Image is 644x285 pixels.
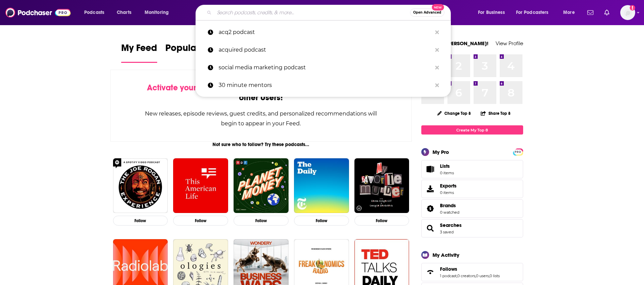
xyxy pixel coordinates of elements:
span: Searches [421,219,523,237]
button: Follow [354,216,409,226]
img: Podchaser - Follow, Share and Rate Podcasts [5,6,71,19]
span: Lists [424,164,437,174]
span: Follows [440,266,457,272]
span: New [432,4,444,11]
a: Brands [440,202,459,209]
a: Follows [424,267,437,277]
button: open menu [473,7,513,18]
a: Welcome [PERSON_NAME]! [421,40,489,47]
a: PRO [514,149,522,154]
button: open menu [79,7,113,18]
a: 0 lists [490,273,500,278]
button: Follow [234,216,289,226]
a: Charts [112,7,135,18]
button: Follow [173,216,228,226]
span: Charts [117,8,131,17]
svg: Add a profile image [630,5,635,11]
a: Searches [440,222,462,228]
a: Searches [424,224,437,233]
button: Follow [113,216,168,226]
input: Search podcasts, credits, & more... [214,7,410,18]
span: Lists [440,163,450,169]
a: Brands [424,204,437,213]
img: User Profile [620,5,635,20]
p: acq2 podcast [219,23,432,41]
span: More [563,8,575,17]
button: open menu [140,7,178,18]
img: Planet Money [234,158,289,213]
span: 0 items [440,171,454,175]
span: Monitoring [145,8,169,17]
span: For Business [478,8,505,17]
a: Show notifications dropdown [585,7,596,18]
button: open menu [512,7,558,18]
p: 30 minute mentors [219,76,432,94]
button: Follow [294,216,349,226]
div: Search podcasts, credits, & more... [202,5,457,20]
span: Brands [421,199,523,218]
span: 0 items [440,190,457,195]
a: View Profile [496,40,523,47]
span: Podcasts [84,8,104,17]
a: My Feed [121,42,157,63]
span: Brands [440,202,456,209]
span: Exports [440,183,457,189]
span: Activate your Feed [147,83,217,93]
div: by following Podcasts, Creators, Lists, and other Users! [145,83,378,103]
a: Popular Feed [165,42,223,63]
span: Popular Feed [165,42,223,58]
p: social media marketing podcast [219,59,432,76]
a: 0 creators [457,273,475,278]
button: Open AdvancedNew [410,8,444,17]
span: Lists [440,163,454,169]
a: Exports [421,180,523,198]
a: 3 saved [440,230,454,234]
a: 1 podcast [440,273,457,278]
a: 30 minute mentors [196,76,451,94]
div: Not sure who to follow? Try these podcasts... [110,142,412,147]
span: My Feed [121,42,157,58]
a: Lists [421,160,523,178]
span: Open Advanced [413,11,441,14]
a: acq2 podcast [196,23,451,41]
div: My Pro [433,149,449,155]
span: Follows [421,263,523,281]
button: Show profile menu [620,5,635,20]
img: The Daily [294,158,349,213]
button: Share Top 8 [480,107,511,120]
span: PRO [514,149,522,155]
a: Create My Top 8 [421,125,523,135]
div: My Activity [433,252,459,258]
a: Follows [440,266,500,272]
a: 0 users [476,273,489,278]
button: open menu [558,7,583,18]
a: Show notifications dropdown [602,7,612,18]
a: 0 watched [440,210,459,215]
div: New releases, episode reviews, guest credits, and personalized recommendations will begin to appe... [145,109,378,128]
span: , [489,273,490,278]
a: acquired podcast [196,41,451,59]
a: social media marketing podcast [196,59,451,76]
span: , [475,273,476,278]
img: My Favorite Murder with Karen Kilgariff and Georgia Hardstark [354,158,409,213]
img: The Joe Rogan Experience [113,158,168,213]
span: Logged in as jefuchs [620,5,635,20]
span: Exports [424,184,437,194]
button: Change Top 8 [433,109,475,118]
span: , [457,273,457,278]
span: For Podcasters [516,8,549,17]
img: This American Life [173,158,228,213]
p: acquired podcast [219,41,432,59]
